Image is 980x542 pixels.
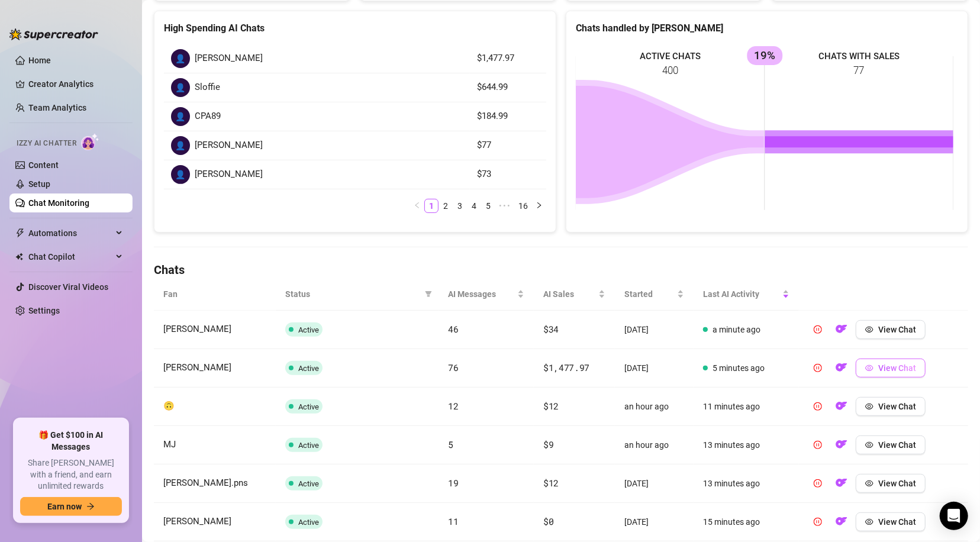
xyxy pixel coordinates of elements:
button: View Chat [856,435,926,454]
span: eye [865,364,873,372]
span: right [536,202,543,209]
span: 46 [449,323,459,335]
button: OF [832,397,851,416]
th: Last AI Activity [694,278,799,311]
span: 🙃 [163,401,175,411]
span: View Chat [878,363,916,373]
button: OF [832,512,851,531]
a: Creator Analytics [28,75,123,93]
img: Chat Copilot [15,253,23,261]
li: Next 5 Pages [495,199,514,213]
span: Chat Copilot [28,247,112,266]
span: Active [298,364,319,373]
a: Content [28,160,59,170]
span: 5 [449,438,454,450]
button: View Chat [856,397,926,416]
button: View Chat [856,359,926,378]
a: OF [832,327,851,337]
span: Status [285,288,420,301]
span: pause-circle [814,402,822,411]
span: $1,477.97 [543,362,589,373]
img: AI Chatter [81,133,99,150]
th: Fan [154,278,276,311]
span: pause-circle [814,518,822,526]
button: View Chat [856,512,926,531]
td: an hour ago [615,388,694,426]
span: eye [865,479,873,488]
li: 4 [467,199,481,213]
img: OF [836,477,847,489]
span: View Chat [878,479,916,488]
span: $9 [543,438,553,450]
button: OF [832,320,851,339]
div: 👤 [171,107,190,126]
span: 19 [449,477,459,489]
span: eye [865,441,873,449]
a: OF [832,443,851,452]
span: eye [865,402,873,411]
span: View Chat [878,517,916,527]
span: Active [298,402,319,411]
article: $184.99 [477,109,539,124]
a: Home [28,56,51,65]
a: 3 [453,199,466,212]
button: OF [832,435,851,454]
li: 2 [439,199,453,213]
a: OF [832,366,851,375]
button: OF [832,474,851,493]
div: 👤 [171,165,190,184]
span: a minute ago [713,325,760,334]
a: 4 [468,199,481,212]
span: MJ [163,439,176,450]
span: View Chat [878,325,916,334]
span: Active [298,479,319,488]
a: OF [832,520,851,529]
img: OF [836,515,847,527]
span: Share [PERSON_NAME] with a friend, and earn unlimited rewards [20,457,122,492]
button: right [532,199,546,213]
a: Chat Monitoring [28,198,89,208]
td: [DATE] [615,311,694,349]
li: 3 [453,199,467,213]
button: OF [832,359,851,378]
div: 👤 [171,136,190,155]
span: [PERSON_NAME] [195,138,263,153]
span: View Chat [878,402,916,411]
div: High Spending AI Chats [164,21,546,36]
span: [PERSON_NAME] [163,516,231,527]
td: 13 minutes ago [694,464,799,503]
span: pause-circle [814,325,822,334]
span: Automations [28,224,112,243]
span: filter [425,291,432,298]
span: left [414,202,421,209]
span: 11 [449,515,459,527]
span: $34 [543,323,559,335]
div: Chats handled by [PERSON_NAME] [576,21,958,36]
span: [PERSON_NAME].pns [163,478,248,488]
span: Last AI Activity [703,288,780,301]
li: 16 [514,199,532,213]
img: OF [836,400,847,412]
span: Active [298,518,319,527]
article: $644.99 [477,80,539,95]
span: [PERSON_NAME] [195,51,263,66]
span: View Chat [878,440,916,450]
li: Next Page [532,199,546,213]
a: Team Analytics [28,103,86,112]
article: $77 [477,138,539,153]
span: arrow-right [86,502,95,511]
a: 5 [482,199,495,212]
span: Active [298,441,319,450]
h4: Chats [154,262,968,278]
img: logo-BBDzfeDw.svg [9,28,98,40]
a: 1 [425,199,438,212]
span: CPA89 [195,109,221,124]
img: OF [836,438,847,450]
li: 1 [424,199,439,213]
a: OF [832,404,851,414]
span: [PERSON_NAME] [195,167,263,182]
td: 11 minutes ago [694,388,799,426]
td: [DATE] [615,503,694,541]
button: View Chat [856,474,926,493]
span: AI Sales [543,288,596,301]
